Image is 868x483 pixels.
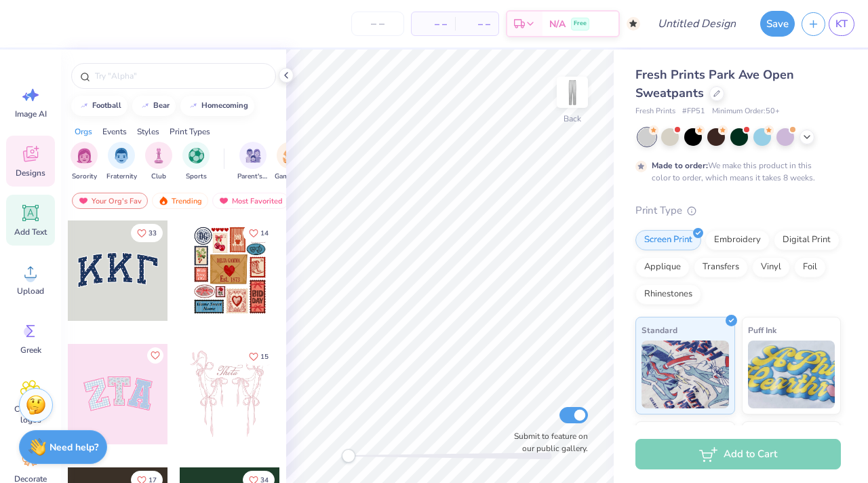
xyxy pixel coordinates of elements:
[106,172,137,182] span: Fraternity
[463,17,490,31] span: – –
[170,125,210,138] div: Print Types
[635,66,794,101] span: Fresh Prints Park Ave Open Sweatpants
[652,159,818,184] div: We make this product in this color to order, which means it takes 8 weeks.
[182,142,210,182] div: filter for Sports
[189,148,204,163] img: Sports Image
[92,102,121,109] div: football
[145,142,172,182] button: filter button
[574,19,587,28] span: Free
[682,106,705,117] span: # FP51
[559,79,586,106] img: Back
[79,102,90,110] img: trend_line.gif
[186,172,207,182] span: Sports
[151,148,166,163] img: Club Image
[642,341,729,408] img: Standard
[647,10,747,37] input: Untitled Design
[694,257,748,277] div: Transfers
[635,284,701,305] div: Rhinestones
[635,257,690,277] div: Applique
[8,404,53,425] span: Clipart & logos
[549,17,566,31] span: N/A
[275,172,306,182] span: Game Day
[748,323,776,337] span: Puff Ink
[71,142,98,182] button: filter button
[132,96,176,116] button: bear
[705,230,770,250] div: Embroidery
[774,230,840,250] div: Digital Print
[237,142,269,182] button: filter button
[835,16,848,32] span: KT
[794,257,826,277] div: Foil
[17,286,44,296] span: Upload
[283,148,298,163] img: Game Day Image
[201,102,248,109] div: homecoming
[212,193,289,209] div: Most Favorited
[158,196,169,206] img: trending.gif
[652,160,708,171] strong: Made to order:
[564,113,581,125] div: Back
[152,193,208,209] div: Trending
[131,224,163,242] button: Like
[712,106,780,117] span: Minimum Order: 50 +
[635,106,675,117] span: Fresh Prints
[145,142,172,182] div: filter for Club
[275,142,306,182] button: filter button
[153,102,170,109] div: bear
[237,142,269,182] div: filter for Parent's Weekend
[260,353,269,360] span: 15
[218,196,229,206] img: most_fav.gif
[243,347,275,366] button: Like
[72,193,148,209] div: Your Org's Fav
[14,227,47,237] span: Add Text
[114,148,129,163] img: Fraternity Image
[829,12,854,36] a: KT
[635,230,701,250] div: Screen Print
[71,96,127,116] button: football
[75,125,92,138] div: Orgs
[180,96,254,116] button: homecoming
[182,142,210,182] button: filter button
[106,142,137,182] div: filter for Fraternity
[50,441,98,454] strong: Need help?
[140,102,151,110] img: trend_line.gif
[147,347,163,364] button: Like
[102,125,127,138] div: Events
[77,148,92,163] img: Sorority Image
[149,230,157,237] span: 33
[151,172,166,182] span: Club
[72,172,97,182] span: Sorority
[275,142,306,182] div: filter for Game Day
[507,430,588,455] label: Submit to feature on our public gallery.
[16,168,45,178] span: Designs
[760,11,795,37] button: Save
[420,17,447,31] span: – –
[237,172,269,182] span: Parent's Weekend
[748,341,835,408] img: Puff Ink
[342,449,355,463] div: Accessibility label
[137,125,159,138] div: Styles
[260,230,269,237] span: 14
[351,12,404,36] input: – –
[243,224,275,242] button: Like
[752,257,790,277] div: Vinyl
[94,69,267,83] input: Try "Alpha"
[188,102,199,110] img: trend_line.gif
[642,323,677,337] span: Standard
[106,142,137,182] button: filter button
[15,109,47,119] span: Image AI
[78,196,89,206] img: most_fav.gif
[635,203,841,218] div: Print Type
[20,345,41,355] span: Greek
[71,142,98,182] div: filter for Sorority
[245,148,261,163] img: Parent's Weekend Image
